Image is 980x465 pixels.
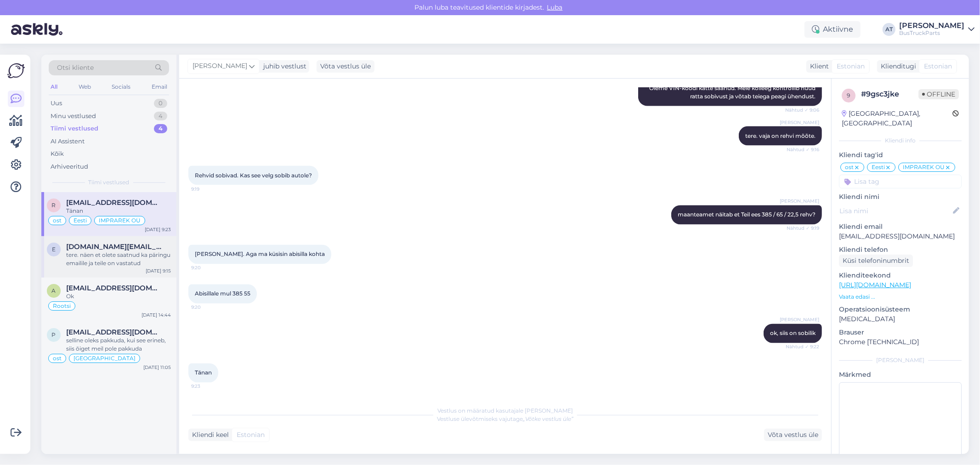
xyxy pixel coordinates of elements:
span: Vestluse ülevõtmiseks vajutage [437,415,573,422]
span: Estonian [924,62,952,71]
span: [PERSON_NAME]. Aga ma küsisin abisilla kohta [195,251,325,258]
p: [EMAIL_ADDRESS][DOMAIN_NAME] [839,232,962,241]
span: 9:20 [191,265,226,272]
span: [PERSON_NAME] [780,317,819,323]
span: Eesti [872,164,885,170]
span: Estonian [837,62,865,71]
span: Vestlus on määratud kasutajale [PERSON_NAME] [437,407,573,414]
span: a [52,287,56,294]
span: ost [845,164,854,170]
span: Eagle.europe.services@gmail.com [66,243,162,251]
div: Kliendi info [839,136,962,145]
div: 4 [154,112,167,121]
span: Rehvid sobivad. Kas see velg sobib autole? [195,172,312,179]
div: 4 [154,124,167,133]
span: Eesti [74,218,87,223]
i: „Võtke vestlus üle” [523,415,573,422]
p: Klienditeekond [839,271,962,280]
div: Email [150,81,169,93]
span: Nähtud ✓ 9:19 [785,225,819,232]
span: Offline [918,89,959,99]
p: Märkmed [839,370,962,380]
span: 9:23 [191,383,226,390]
div: Klienditugi [877,62,916,71]
div: BusTruckParts [899,29,964,37]
div: Socials [110,81,132,93]
input: Lisa nimi [839,206,951,216]
div: [DATE] 11:05 [143,364,171,371]
div: [PERSON_NAME] [839,356,962,364]
span: rom.ivanov94@gmail.com [66,198,162,207]
div: [DATE] 9:15 [146,267,171,274]
div: AT [883,23,895,36]
div: selline oleks pakkuda, kui see erineb, siis õiget meil pole pakkuda [66,336,171,353]
span: Tiimi vestlused [89,178,130,187]
p: Kliendi tag'id [839,150,962,160]
img: Askly Logo [7,62,25,79]
p: Operatsioonisüsteem [839,305,962,314]
span: ost [53,218,62,223]
span: Otsi kliente [57,63,94,73]
div: # 9gsc3jke [861,89,918,100]
div: [PERSON_NAME] [899,22,964,29]
div: [DATE] 9:23 [145,226,171,233]
div: Tiimi vestlused [51,124,98,133]
span: Nähtud ✓ 9:22 [785,344,819,351]
span: maanteamet näitab et Teil ees 385 / 65 / 22,5 rehv? [678,211,816,218]
div: All [49,81,59,93]
a: [URL][DOMAIN_NAME] [839,281,911,289]
span: [PERSON_NAME] [780,198,819,205]
span: Nähtud ✓ 9:06 [785,107,819,113]
span: ok, siis on sobilik [770,330,816,337]
div: Klient [806,62,829,71]
span: Nähtud ✓ 9:16 [785,146,819,153]
span: [PERSON_NAME] [193,61,247,71]
span: IMPRAREK OÜ [903,164,945,170]
div: Kõik [51,149,64,159]
p: Kliendi nimi [839,192,962,202]
p: Kliendi telefon [839,245,962,255]
p: Brauser [839,328,962,337]
span: p [52,331,56,338]
div: tere. näen et olete saatnud ka päringu emailile ja teile on vastatud [66,251,171,267]
div: Web [77,81,93,93]
p: Vaata edasi ... [839,293,962,301]
span: Abisillale mul 385 55 [195,290,250,297]
span: 9:19 [191,186,226,193]
a: [PERSON_NAME]BusTruckParts [899,22,974,37]
span: pecas@mssassistencia.pt [66,328,162,336]
div: Küsi telefoninumbrit [839,255,913,267]
div: 0 [154,99,167,108]
div: juhib vestlust [260,62,306,71]
span: [PERSON_NAME] [780,119,819,126]
div: Aktiivne [804,21,861,38]
span: Luba [544,3,566,11]
div: Kliendi keel [188,430,229,440]
div: AI Assistent [51,137,85,146]
div: [GEOGRAPHIC_DATA], [GEOGRAPHIC_DATA] [842,109,952,128]
p: [MEDICAL_DATA] [839,314,962,324]
span: r [52,202,56,209]
div: [DATE] 14:44 [142,312,171,318]
span: Tänan [195,369,212,376]
span: [GEOGRAPHIC_DATA] [74,356,136,361]
span: IMPRAREK OÜ [99,218,141,223]
div: Ok [66,292,171,301]
span: 9:20 [191,304,226,311]
input: Lisa tag [839,175,962,188]
span: E [52,246,56,253]
div: Tänan [66,207,171,215]
span: Rootsi [53,303,71,309]
p: Chrome [TECHNICAL_ID] [839,337,962,347]
div: Võta vestlus üle [764,429,822,441]
span: 9 [847,92,850,99]
div: Uus [51,99,62,108]
span: tere. vaja on rehvi mõõte. [745,132,816,139]
span: ady.iordake@gmail.com [66,284,162,292]
span: Estonian [237,430,265,440]
div: Minu vestlused [51,112,96,121]
div: Arhiveeritud [51,162,88,171]
span: ost [53,356,62,361]
p: Kliendi email [839,222,962,232]
div: Võta vestlus üle [317,60,374,73]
